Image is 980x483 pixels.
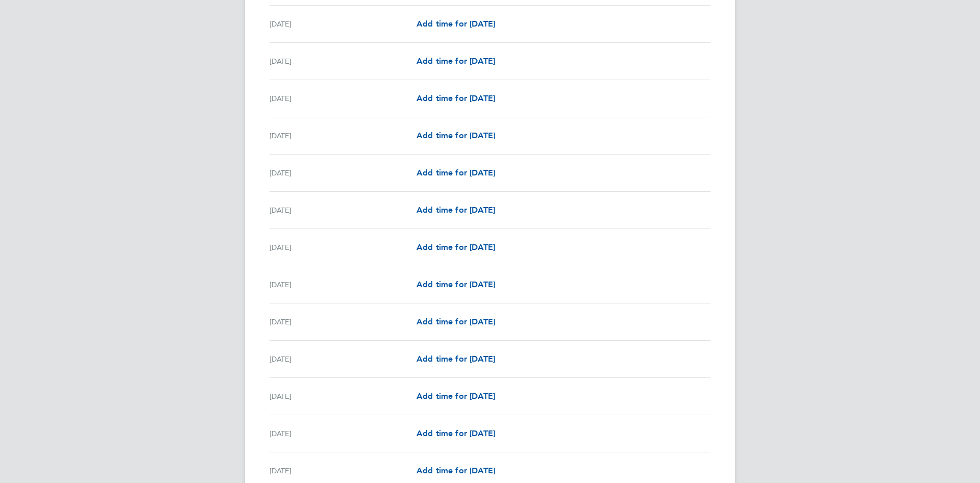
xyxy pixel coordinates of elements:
[416,55,495,67] a: Add time for [DATE]
[269,130,416,142] div: [DATE]
[269,278,416,291] div: [DATE]
[416,278,495,291] a: Add time for [DATE]
[416,242,495,252] span: Add time for [DATE]
[269,241,416,253] div: [DATE]
[416,204,495,216] a: Add time for [DATE]
[416,18,495,30] a: Add time for [DATE]
[416,466,495,475] span: Add time for [DATE]
[416,279,495,289] span: Add time for [DATE]
[416,92,495,105] a: Add time for [DATE]
[416,167,495,179] a: Add time for [DATE]
[416,316,495,328] a: Add time for [DATE]
[416,353,495,365] a: Add time for [DATE]
[416,19,495,29] span: Add time for [DATE]
[269,465,416,477] div: [DATE]
[416,391,495,401] span: Add time for [DATE]
[416,354,495,364] span: Add time for [DATE]
[416,428,495,438] span: Add time for [DATE]
[416,93,495,103] span: Add time for [DATE]
[269,353,416,365] div: [DATE]
[416,168,495,177] span: Add time for [DATE]
[416,205,495,215] span: Add time for [DATE]
[269,92,416,105] div: [DATE]
[269,427,416,440] div: [DATE]
[416,465,495,477] a: Add time for [DATE]
[269,390,416,402] div: [DATE]
[269,18,416,30] div: [DATE]
[269,316,416,328] div: [DATE]
[416,130,495,142] a: Add time for [DATE]
[269,55,416,67] div: [DATE]
[416,427,495,440] a: Add time for [DATE]
[269,167,416,179] div: [DATE]
[416,317,495,326] span: Add time for [DATE]
[416,56,495,66] span: Add time for [DATE]
[416,241,495,253] a: Add time for [DATE]
[269,204,416,216] div: [DATE]
[416,390,495,402] a: Add time for [DATE]
[416,131,495,140] span: Add time for [DATE]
